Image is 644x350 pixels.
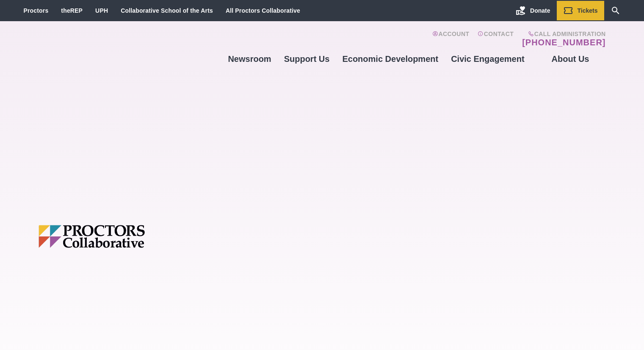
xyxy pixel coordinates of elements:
a: Civic Engagement [445,47,531,70]
span: Call Administration [520,31,605,37]
a: Tickets [557,1,604,20]
a: Support Us [278,47,336,70]
a: About Us [531,47,610,70]
a: All Proctors Collaborative [226,7,300,14]
a: UPH [95,7,108,14]
a: Contact [478,31,514,47]
span: Tickets [578,7,598,14]
a: Proctors [24,7,49,14]
a: Search [604,1,627,20]
a: theREP [61,7,83,14]
a: [PHONE_NUMBER] [522,37,605,47]
span: Donate [530,7,550,14]
a: Collaborative School of the Arts [121,7,213,14]
a: Newsroom [221,47,277,70]
a: Account [432,31,469,47]
img: Proctors logo [39,225,210,248]
a: Economic Development [336,47,445,70]
a: Donate [509,1,556,20]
